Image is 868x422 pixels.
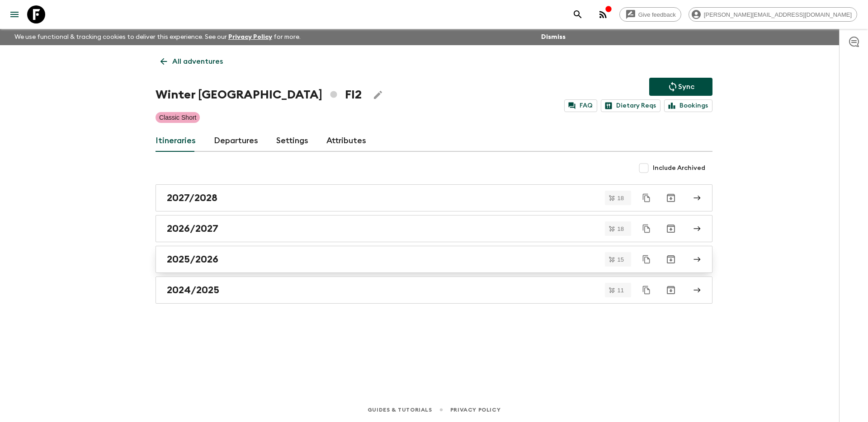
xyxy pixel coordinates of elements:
button: Archive [662,250,680,268]
h2: 2026/2027 [167,223,218,234]
a: Departures [214,130,258,152]
a: FAQ [564,99,597,112]
button: Duplicate [638,282,655,298]
p: We use functional & tracking cookies to deliver this experience. See our for more. [11,29,304,45]
a: 2024/2025 [156,277,712,304]
p: Sync [678,81,694,92]
p: Classic Short [159,113,196,122]
p: All adventures [172,56,223,67]
button: Dismiss [539,31,568,43]
span: [PERSON_NAME][EMAIL_ADDRESS][DOMAIN_NAME] [699,11,857,18]
a: All adventures [156,52,228,70]
a: Guides & Tutorials [368,405,432,415]
button: Duplicate [638,220,655,237]
h2: 2027/2028 [167,192,217,204]
a: Bookings [664,99,712,112]
span: Include Archived [653,164,705,173]
h2: 2025/2026 [167,253,218,265]
a: 2025/2026 [156,246,712,273]
h1: Winter [GEOGRAPHIC_DATA] FI2 [156,86,362,104]
a: Privacy Policy [450,405,500,415]
button: Archive [662,281,680,299]
span: 18 [612,195,629,201]
a: Attributes [326,130,366,152]
div: [PERSON_NAME][EMAIL_ADDRESS][DOMAIN_NAME] [689,7,857,22]
button: Duplicate [638,251,655,267]
button: Edit Adventure Title [369,86,387,104]
h2: 2024/2025 [167,284,219,296]
button: Archive [662,189,680,207]
button: search adventures [569,5,587,23]
a: 2026/2027 [156,215,712,242]
span: Give feedback [633,11,681,18]
a: Settings [276,130,308,152]
span: 15 [612,257,629,263]
button: Sync adventure departures to the booking engine [649,78,712,96]
button: Duplicate [638,190,655,206]
a: Itineraries [156,130,196,152]
a: Privacy Policy [228,34,272,40]
a: 2027/2028 [156,184,712,211]
span: 11 [612,287,629,293]
button: Archive [662,220,680,238]
span: 18 [612,226,629,232]
a: Give feedback [619,7,681,22]
a: Dietary Reqs [601,99,660,112]
button: menu [5,5,24,23]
